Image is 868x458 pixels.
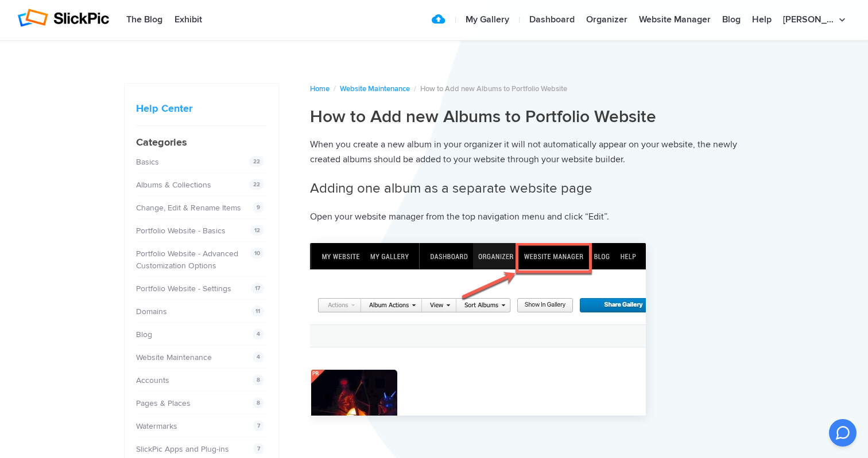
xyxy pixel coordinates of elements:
h1: How to Add new Albums to Portfolio Website [310,106,744,128]
a: Domains [136,307,167,316]
a: Website Maintenance [340,84,410,93]
a: Help Center [136,102,192,115]
span: 17 [251,283,264,294]
span: 12 [250,225,264,236]
span: 22 [249,179,264,190]
span: 7 [253,443,264,455]
span: 9 [253,202,264,213]
span: / [334,84,336,93]
span: 4 [253,328,264,340]
span: 4 [253,351,264,363]
h4: Categories [136,135,267,150]
a: Blog [136,330,152,339]
a: Portfolio Website - Settings [136,284,231,293]
span: 7 [253,420,264,432]
a: Website Maintenance [136,353,212,362]
p: When you create a new album in your organizer it will not automatically appear on your website, t... [310,137,744,167]
a: Change, Edit & Rename Items [136,203,241,213]
p: Open your website manager from the top navigation menu and click “Edit”. [310,209,744,225]
span: / [414,84,416,93]
a: Home [310,84,330,93]
span: 10 [250,248,264,259]
span: How to Add new Albums to Portfolio Website [420,84,567,93]
span: 8 [253,397,264,409]
a: Portfolio Website - Basics [136,226,226,236]
a: Basics [136,157,159,167]
span: 22 [249,156,264,167]
a: Accounts [136,375,169,385]
span: 8 [253,374,264,386]
a: Portfolio Website - Advanced Customization Options [136,249,238,271]
h3: Adding one album as a separate website page [310,179,744,198]
a: Watermarks [136,421,177,431]
span: 11 [251,306,264,317]
a: Albums & Collections [136,180,211,190]
a: SlickPic Apps and Plug-ins [136,444,229,454]
a: Pages & Places [136,398,191,408]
